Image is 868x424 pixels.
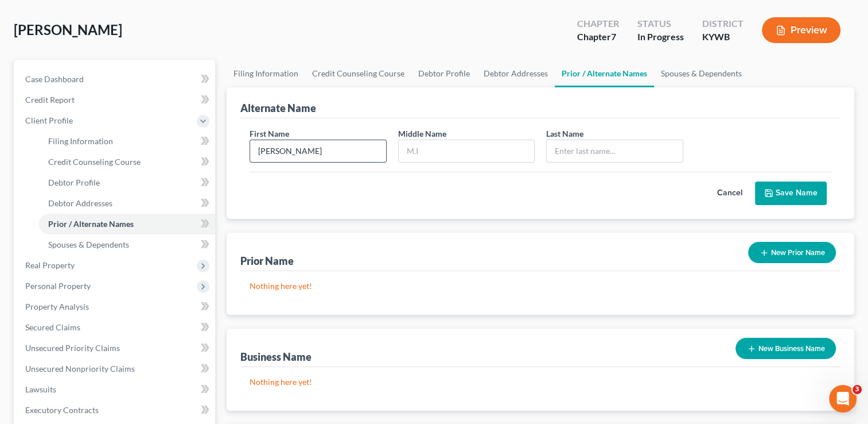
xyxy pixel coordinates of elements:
[853,385,862,394] span: 3
[48,157,141,167] span: Credit Counseling Course
[250,280,831,292] p: Nothing here yet!
[25,281,91,291] span: Personal Property
[399,140,534,162] input: M.I
[25,384,56,394] span: Lawsuits
[25,260,75,270] span: Real Property
[16,359,215,379] a: Unsecured Nonpriority Claims
[16,90,215,110] a: Credit Report
[25,322,80,332] span: Secured Claims
[240,350,312,364] div: Business Name
[702,17,744,30] div: District
[250,376,831,388] p: Nothing here yet!
[16,338,215,359] a: Unsecured Priority Claims
[555,60,654,87] a: Prior / Alternate Names
[48,219,134,229] span: Prior / Alternate Names
[748,242,836,263] button: New Prior Name
[637,30,684,44] div: In Progress
[25,95,75,105] span: Credit Report
[25,364,135,373] span: Unsecured Nonpriority Claims
[762,17,840,43] button: Preview
[39,214,215,234] a: Prior / Alternate Names
[16,379,215,400] a: Lawsuits
[39,172,215,193] a: Debtor Profile
[250,128,289,140] label: First Name
[702,30,744,44] div: KYWB
[477,60,555,87] a: Debtor Addresses
[411,60,477,87] a: Debtor Profile
[398,128,446,140] label: Middle Name
[16,317,215,338] a: Secured Claims
[16,69,215,90] a: Case Dashboard
[227,60,305,87] a: Filing Information
[48,240,129,249] span: Spouses & Dependents
[735,338,836,359] button: New Business Name
[14,21,122,38] span: [PERSON_NAME]
[654,60,749,87] a: Spouses & Dependents
[577,30,619,44] div: Chapter
[25,405,99,415] span: Executory Contracts
[48,136,113,146] span: Filing Information
[48,198,112,208] span: Debtor Addresses
[16,400,215,421] a: Executory Contracts
[547,140,682,162] input: Enter last name...
[611,31,616,42] span: 7
[39,234,215,255] a: Spouses & Dependents
[240,101,316,115] div: Alternate Name
[755,182,827,206] button: Save Name
[25,343,120,353] span: Unsecured Priority Claims
[39,193,215,214] a: Debtor Addresses
[637,17,684,30] div: Status
[25,302,89,311] span: Property Analysis
[250,140,386,162] input: Enter first name...
[240,254,294,268] div: Prior Name
[39,152,215,172] a: Credit Counseling Course
[25,74,84,84] span: Case Dashboard
[577,17,619,30] div: Chapter
[704,182,755,205] button: Cancel
[25,115,73,125] span: Client Profile
[16,296,215,317] a: Property Analysis
[48,178,100,187] span: Debtor Profile
[305,60,411,87] a: Credit Counseling Course
[39,131,215,152] a: Filing Information
[829,385,857,413] iframe: Intercom live chat
[546,129,583,138] span: Last Name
